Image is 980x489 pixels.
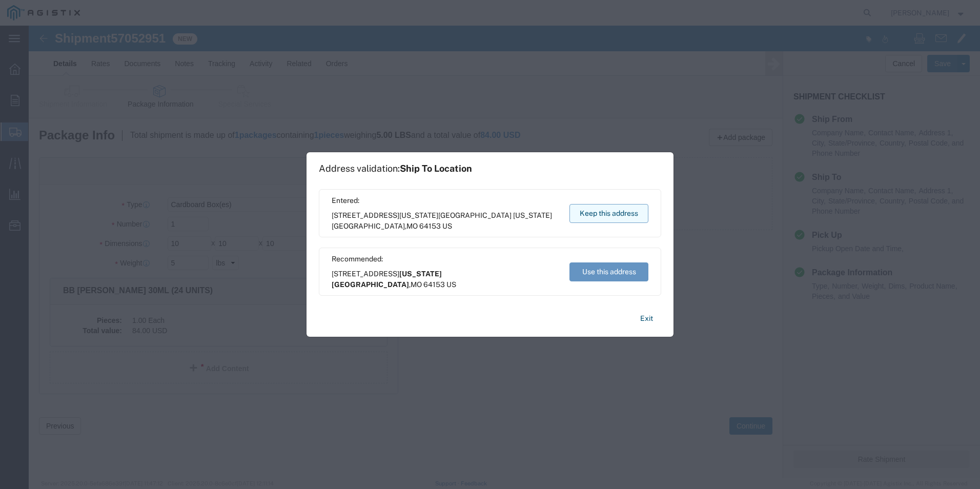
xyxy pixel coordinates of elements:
[332,195,560,206] span: Entered:
[419,222,441,230] span: 64153
[569,262,648,281] button: Use this address
[332,211,552,230] span: [US_STATE][GEOGRAPHIC_DATA] [US_STATE][GEOGRAPHIC_DATA]
[332,210,560,232] span: [STREET_ADDRESS] ,
[332,269,560,290] span: [STREET_ADDRESS] ,
[332,270,442,289] span: [US_STATE][GEOGRAPHIC_DATA]
[406,222,418,230] span: MO
[632,310,661,328] button: Exit
[400,163,472,174] span: Ship To Location
[423,280,445,289] span: 64153
[569,204,648,223] button: Keep this address
[319,163,472,174] h1: Address validation:
[332,254,560,264] span: Recommended:
[442,222,452,230] span: US
[411,280,422,289] span: MO
[446,280,456,289] span: US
